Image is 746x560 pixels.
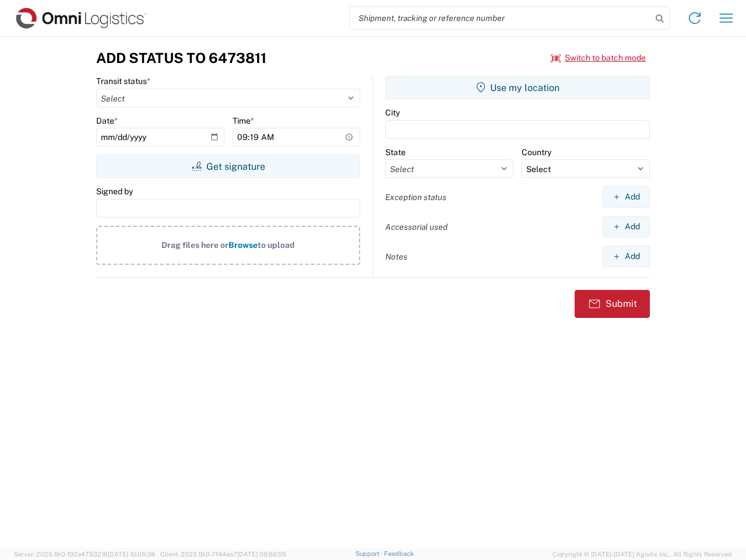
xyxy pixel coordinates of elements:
[384,550,414,557] a: Feedback
[350,7,652,29] input: Shipment, tracking or reference number
[603,246,650,267] button: Add
[96,155,360,178] button: Get signature
[551,48,646,68] button: Switch to batch mode
[385,107,400,118] label: City
[522,147,551,157] label: Country
[385,222,448,232] label: Accessorial used
[96,50,266,66] h3: Add Status to 6473811
[385,147,406,157] label: State
[575,290,650,318] button: Submit
[603,186,650,208] button: Add
[96,116,118,126] label: Date
[553,549,732,559] span: Copyright © [DATE]-[DATE] Agistix Inc., All Rights Reserved
[385,76,650,99] button: Use my location
[258,240,295,250] span: to upload
[96,186,133,197] label: Signed by
[160,551,286,558] span: Client: 2025.19.0-7f44ea7
[385,251,407,262] label: Notes
[14,551,155,558] span: Server: 2025.19.0-192a4753216
[96,76,150,86] label: Transit status
[233,116,254,126] label: Time
[108,551,155,558] span: [DATE] 10:05:38
[356,550,385,557] a: Support
[161,240,228,250] span: Drag files here or
[385,192,446,202] label: Exception status
[603,216,650,237] button: Add
[237,551,286,558] span: [DATE] 09:58:55
[228,240,258,250] span: Browse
